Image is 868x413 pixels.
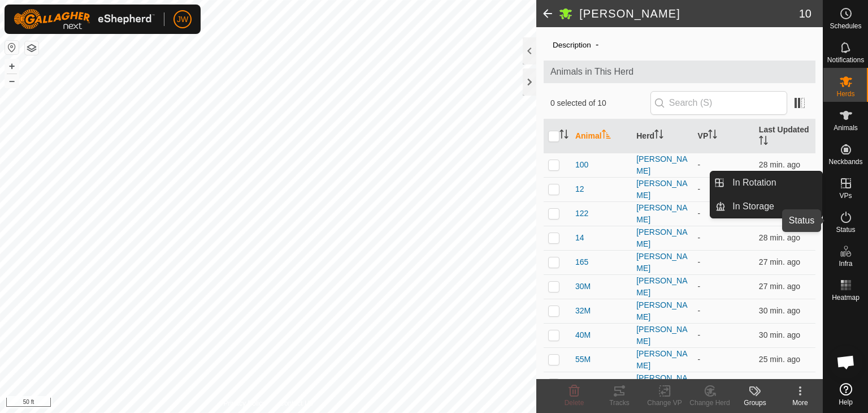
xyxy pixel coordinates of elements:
[597,398,642,408] div: Tracks
[5,59,19,73] button: +
[708,131,717,140] p-sorticon: Activate to sort
[823,378,868,410] a: Help
[698,306,701,315] app-display-virtual-paddock-transition: -
[559,131,568,140] p-sorticon: Activate to sort
[759,330,800,339] span: Sep 9, 2025, 6:06 AM
[14,9,155,29] img: Gallagher Logo
[698,160,701,169] app-display-virtual-paddock-transition: -
[693,119,754,153] th: VP
[550,65,809,79] span: Animals in This Herd
[575,305,591,317] span: 32M
[636,226,688,250] div: [PERSON_NAME]
[759,233,800,242] span: Sep 9, 2025, 6:08 AM
[710,195,822,218] li: In Storage
[575,183,584,195] span: 12
[636,153,688,177] div: [PERSON_NAME]
[759,282,800,291] span: Sep 9, 2025, 6:08 AM
[575,378,584,390] span: 91
[654,131,663,140] p-sorticon: Activate to sort
[732,398,778,408] div: Groups
[839,192,852,199] span: VPs
[726,171,822,194] a: In Rotation
[836,226,855,233] span: Status
[836,91,854,97] span: Herds
[575,208,588,220] span: 122
[636,202,688,226] div: [PERSON_NAME]
[177,14,188,25] span: JW
[754,119,815,153] th: Last Updated
[565,399,584,407] span: Delete
[832,294,860,301] span: Heatmap
[650,91,787,115] input: Search (S)
[575,281,591,292] span: 30M
[571,119,632,153] th: Animal
[698,330,701,339] app-display-virtual-paddock-transition: -
[636,348,688,372] div: [PERSON_NAME]
[5,74,19,88] button: –
[698,282,701,291] app-display-virtual-paddock-transition: -
[759,257,800,266] span: Sep 9, 2025, 6:08 AM
[636,324,688,347] div: [PERSON_NAME]
[575,329,591,341] span: 40M
[829,345,863,379] div: Open chat
[224,398,266,408] a: Privacy Policy
[732,176,776,190] span: In Rotation
[799,5,811,22] span: 10
[759,306,800,315] span: Sep 9, 2025, 6:06 AM
[827,57,864,63] span: Notifications
[591,35,603,54] span: -
[553,41,591,49] label: Description
[732,200,774,213] span: In Storage
[575,232,584,244] span: 14
[778,398,823,408] div: More
[759,137,768,147] p-sorticon: Activate to sort
[759,355,800,364] span: Sep 9, 2025, 6:11 AM
[698,184,701,193] app-display-virtual-paddock-transition: -
[698,209,701,218] app-display-virtual-paddock-transition: -
[575,354,591,365] span: 55M
[830,23,861,29] span: Schedules
[839,399,853,406] span: Help
[550,97,650,109] span: 0 selected of 10
[579,7,799,20] h2: [PERSON_NAME]
[828,158,862,165] span: Neckbands
[698,233,701,242] app-display-virtual-paddock-transition: -
[642,398,687,408] div: Change VP
[25,41,38,55] button: Map Layers
[710,171,822,194] li: In Rotation
[636,299,688,323] div: [PERSON_NAME]
[636,178,688,201] div: [PERSON_NAME]
[698,257,701,266] app-display-virtual-paddock-transition: -
[759,160,800,169] span: Sep 9, 2025, 6:08 AM
[575,256,588,268] span: 165
[602,131,611,140] p-sorticon: Activate to sort
[726,195,822,218] a: In Storage
[636,275,688,299] div: [PERSON_NAME]
[687,398,732,408] div: Change Herd
[632,119,693,153] th: Herd
[279,398,313,408] a: Contact Us
[636,372,688,396] div: [PERSON_NAME]
[839,260,852,267] span: Infra
[575,159,588,171] span: 100
[636,251,688,274] div: [PERSON_NAME]
[834,124,858,131] span: Animals
[5,41,19,54] button: Reset Map
[698,355,701,364] app-display-virtual-paddock-transition: -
